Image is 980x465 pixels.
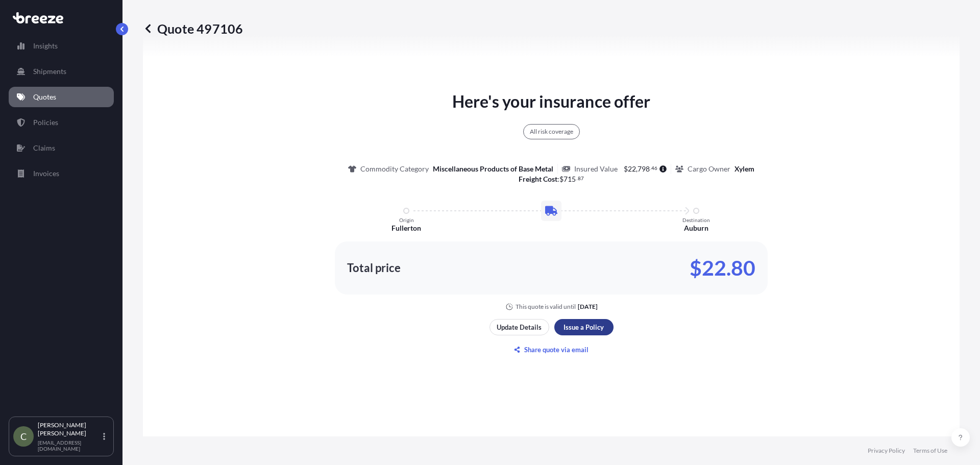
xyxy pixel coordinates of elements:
p: Fullerton [391,223,421,233]
p: Xylem [734,164,754,174]
p: Quotes [33,92,56,102]
span: 46 [651,166,657,170]
a: Shipments [9,61,114,82]
p: [PERSON_NAME] [PERSON_NAME] [38,421,101,437]
button: Update Details [489,319,549,335]
span: 715 [563,176,576,183]
span: $ [559,176,563,183]
a: Policies [9,112,114,133]
p: Commodity Category [360,164,429,174]
div: All risk coverage [523,124,580,139]
span: . [650,166,651,170]
p: Auburn [684,223,708,233]
a: Invoices [9,163,114,184]
span: 87 [578,177,584,180]
p: Invoices [33,168,59,179]
span: 22 [628,165,636,173]
span: , [636,165,638,173]
p: Issue a Policy [563,322,604,332]
p: Update Details [497,322,542,332]
p: Here's your insurance offer [452,89,650,114]
a: Claims [9,138,114,158]
a: Insights [9,36,114,56]
p: Destination [682,217,710,223]
p: Insured Value [574,164,618,174]
p: This quote is valid until [516,303,576,311]
button: Issue a Policy [554,319,614,335]
p: Quote 497106 [143,20,243,37]
p: $22.80 [690,260,755,276]
p: [DATE] [578,303,598,311]
p: Claims [33,143,55,153]
p: [EMAIL_ADDRESS][DOMAIN_NAME] [38,439,101,452]
p: Policies [33,117,58,128]
p: Share quote via email [524,345,589,355]
p: Total price [347,263,401,273]
span: 798 [638,165,650,173]
span: $ [624,165,628,173]
span: C [20,431,27,442]
a: Privacy Policy [868,447,905,455]
span: . [576,177,577,180]
a: Quotes [9,87,114,107]
button: Share quote via email [489,341,614,358]
b: Freight Cost [519,175,557,183]
p: Shipments [33,66,66,77]
p: Cargo Owner [688,164,730,174]
p: Miscellaneous Products of Base Metal [433,164,553,174]
p: Insights [33,41,58,51]
p: : [519,174,584,184]
p: Origin [399,217,414,223]
a: Terms of Use [913,447,947,455]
